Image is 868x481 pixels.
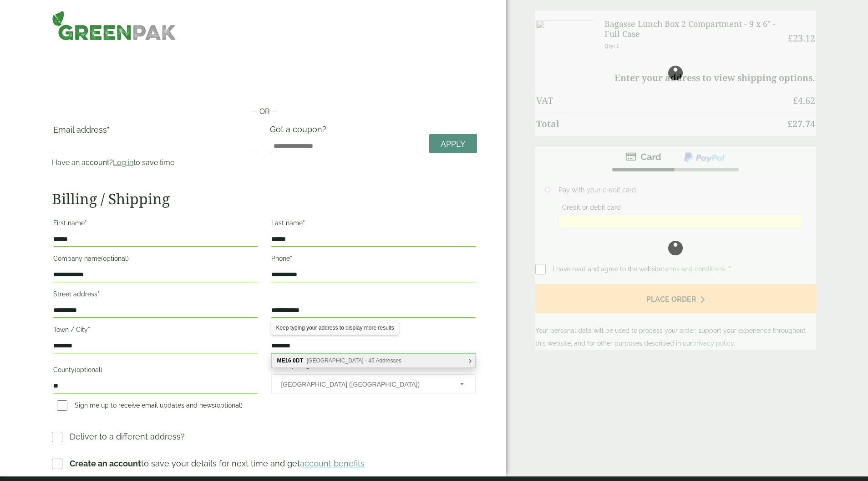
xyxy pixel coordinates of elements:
label: Town / City [53,323,258,339]
span: (optional) [215,402,243,409]
abbr: required [85,219,87,227]
a: Log in [113,158,133,167]
label: Got a coupon? [270,124,330,139]
label: Street address [53,288,258,303]
label: County [53,363,258,379]
input: Sign me up to receive email updates and news(optional) [57,400,67,411]
h2: Billing / Shipping [52,190,477,207]
label: First name [53,217,258,232]
p: Deliver to a different address? [70,430,185,443]
p: to save your details for next time and get [70,457,365,470]
abbr: required [88,326,90,333]
abbr: required [290,255,292,262]
label: Email address [53,126,258,139]
span: (optional) [75,366,102,373]
label: Last name [271,217,476,232]
p: — OR — [52,106,477,117]
strong: Create an account [70,459,141,468]
img: GreenPak Supplies [52,10,176,41]
abbr: required [303,219,305,227]
div: Keep typing your address to display more results [271,321,398,335]
label: Sign me up to receive email updates and news [53,402,246,412]
label: Company name [53,252,258,268]
span: (optional) [101,255,129,262]
p: Have an account? to save time [52,157,259,168]
a: Apply [429,134,477,154]
a: account benefits [300,459,365,468]
span: Country/Region [271,374,476,393]
span: Apply [441,139,466,149]
b: 0DT [293,357,303,364]
abbr: required [319,362,321,369]
b: ME16 [277,357,291,364]
abbr: required [107,125,110,134]
abbr: required [97,290,100,298]
label: Phone [271,252,476,268]
span: United Kingdom (UK) [281,375,448,394]
div: ME16 0DT [272,354,475,367]
iframe: Secure payment button frame [52,77,477,95]
span: [GEOGRAPHIC_DATA] - 45 Addresses [307,357,401,364]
